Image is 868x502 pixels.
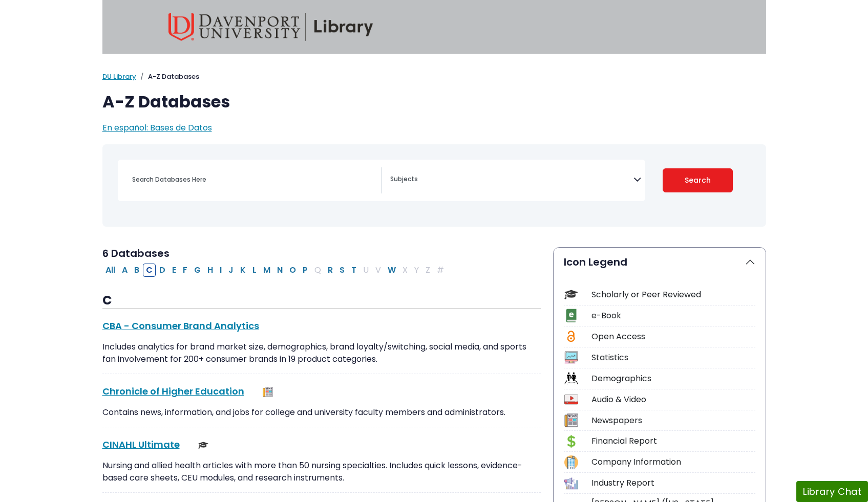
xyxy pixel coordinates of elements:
button: Filter Results O [286,264,299,277]
button: Filter Results I [217,264,225,277]
div: Alpha-list to filter by first letter of database name [102,264,448,275]
img: Icon Industry Report [564,476,578,490]
button: Filter Results B [131,264,142,277]
a: CINAHL Ultimate [102,438,180,451]
button: Filter Results H [204,264,216,277]
div: Company Information [591,456,755,468]
button: Submit for Search Results [663,168,733,192]
div: Open Access [591,331,755,343]
nav: breadcrumb [102,72,766,82]
textarea: Search [390,176,633,184]
button: Filter Results D [156,264,168,277]
img: Icon Open Access [565,330,578,343]
img: Icon Scholarly or Peer Reviewed [564,288,578,301]
button: Filter Results J [225,264,237,277]
button: Filter Results S [336,264,348,277]
img: Icon Company Information [564,455,578,469]
div: Financial Report [591,435,755,447]
button: Filter Results M [260,264,273,277]
a: Chronicle of Higher Education [102,385,244,398]
div: e-Book [591,310,755,322]
button: Filter Results T [348,264,359,277]
img: Icon e-Book [564,309,578,322]
div: Audio & Video [591,394,755,406]
div: Demographics [591,373,755,385]
a: En español: Bases de Datos [102,122,212,134]
div: Statistics [591,352,755,364]
img: Davenport University Library [168,13,373,41]
button: Filter Results P [300,264,311,277]
div: Newspapers [591,414,755,427]
button: Filter Results C [143,264,156,277]
p: Contains news, information, and jobs for college and university faculty members and administrators. [102,406,541,419]
div: Industry Report [591,477,755,489]
button: Icon Legend [554,248,766,276]
button: Filter Results K [237,264,249,277]
button: Filter Results A [119,264,131,277]
div: Scholarly or Peer Reviewed [591,289,755,301]
nav: Search filters [102,144,766,227]
img: Icon Audio & Video [564,392,578,406]
img: Icon Financial Report [564,434,578,448]
li: A-Z Databases [136,72,199,82]
button: Library Chat [796,481,868,502]
button: All [102,264,118,277]
p: Includes analytics for brand market size, demographics, brand loyalty/switching, social media, an... [102,341,541,365]
input: Search database by title or keyword [126,172,381,187]
button: Filter Results G [191,264,204,277]
button: Filter Results R [325,264,336,277]
img: Icon Newspapers [564,413,578,427]
p: Nursing and allied health articles with more than 50 nursing specialties. Includes quick lessons,... [102,460,541,484]
button: Filter Results W [385,264,399,277]
img: Icon Statistics [564,351,578,364]
a: DU Library [102,72,136,81]
img: Scholarly or Peer Reviewed [198,440,208,450]
button: Filter Results F [180,264,190,277]
button: Filter Results L [249,264,260,277]
a: CBA - Consumer Brand Analytics [102,319,259,332]
img: Newspapers [263,387,273,397]
h1: A-Z Databases [102,92,766,112]
img: Icon Demographics [564,372,578,385]
button: Filter Results E [169,264,179,277]
button: Filter Results N [274,264,286,277]
span: 6 Databases [102,246,170,260]
h3: C [102,293,541,309]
